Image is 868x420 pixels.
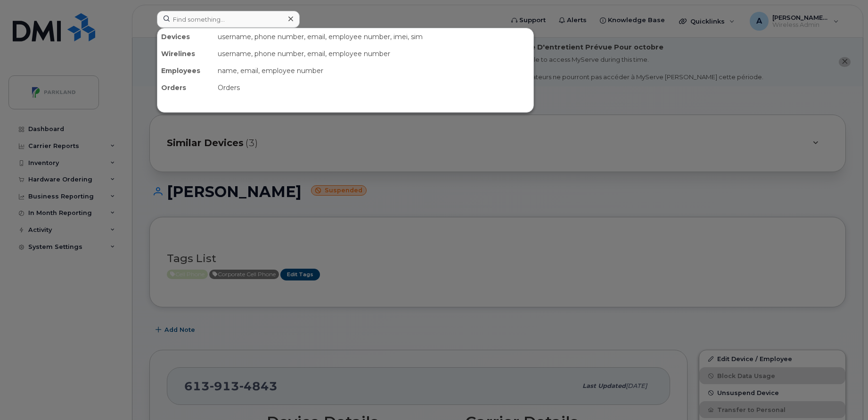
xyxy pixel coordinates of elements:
div: username, phone number, email, employee number [214,45,533,62]
div: Wirelines [157,45,214,62]
div: username, phone number, email, employee number, imei, sim [214,28,533,45]
div: Orders [157,79,214,96]
div: Employees [157,62,214,79]
div: Orders [214,79,533,96]
div: name, email, employee number [214,62,533,79]
div: Devices [157,28,214,45]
